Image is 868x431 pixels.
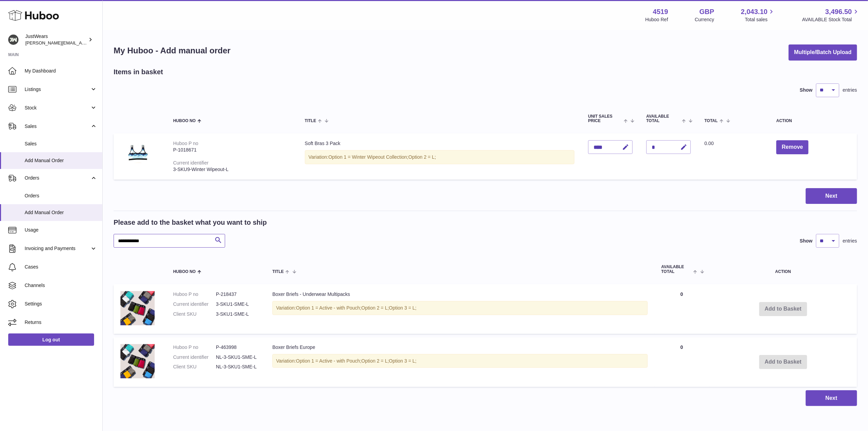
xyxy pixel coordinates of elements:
dd: NL-3-SKU1-SME-L [216,354,259,361]
span: entries [843,238,857,244]
span: AVAILABLE Total [661,265,692,274]
strong: GBP [699,7,714,16]
span: Option 1 = Winter Wipeout Collection; [328,154,409,160]
span: Option 1 = Active - with Pouch; [296,358,361,364]
h2: Please add to the basket what you want to ship [114,218,267,227]
a: 2,043.10 Total sales [741,7,776,23]
span: AVAILABLE Total [646,114,680,123]
dd: 3-SKU1-SME-L [216,311,259,317]
dd: 3-SKU1-SME-L [216,301,259,308]
div: JustWears [25,33,87,46]
img: Boxer Briefs - Underwear Multipacks [120,291,155,325]
a: 3,496.50 AVAILABLE Stock Total [802,7,860,23]
button: Next [806,188,857,204]
dd: P-218437 [216,291,259,298]
span: Total sales [745,16,775,23]
td: Soft Bras 3 Pack [298,133,581,179]
td: 0 [655,337,709,387]
button: Remove [776,140,808,154]
div: Currency [695,16,714,23]
td: 0 [655,284,709,334]
span: Option 3 = L; [389,305,417,311]
span: Invoicing and Payments [25,245,90,252]
div: Variation: [272,301,648,315]
span: Orders [25,175,90,181]
span: Sales [25,123,90,130]
span: Returns [25,319,97,326]
span: Title [305,119,316,123]
span: Option 1 = Active - with Pouch; [296,305,361,311]
button: Next [806,390,857,406]
span: Option 3 = L; [389,358,417,364]
span: My Dashboard [25,68,97,74]
span: Add Manual Order [25,209,97,216]
dt: Current identifier [173,354,216,361]
label: Show [800,238,813,244]
span: Huboo no [173,119,196,123]
label: Show [800,87,813,93]
div: Variation: [305,150,574,164]
div: Huboo Ref [645,16,668,23]
div: Action [776,119,850,123]
span: Settings [25,301,97,307]
div: 3-SKU9-Winter Wipeout-L [173,166,291,173]
div: Huboo P no [173,141,198,146]
dt: Huboo P no [173,291,216,298]
span: 3,496.50 [825,7,852,16]
span: Huboo no [173,270,196,274]
strong: 4519 [653,7,668,16]
h2: Items in basket [114,67,163,77]
span: Usage [25,227,97,233]
span: Option 2 = L; [361,305,389,311]
span: Option 2 = L; [409,154,436,160]
img: Boxer Briefs Europe [120,344,155,378]
td: Boxer Briefs - Underwear Multipacks [265,284,655,334]
th: Action [709,258,857,280]
dt: Client SKU [173,311,216,317]
span: Total [704,119,718,123]
span: 2,043.10 [741,7,768,16]
span: Unit Sales Price [588,114,622,123]
span: Title [272,270,284,274]
td: Boxer Briefs Europe [265,337,655,387]
span: Orders [25,193,97,199]
span: Cases [25,264,97,270]
span: AVAILABLE Stock Total [802,16,860,23]
div: Variation: [272,354,648,368]
span: entries [843,87,857,93]
button: Multiple/Batch Upload [789,44,857,61]
div: P-1018671 [173,147,291,153]
h1: My Huboo - Add manual order [114,45,231,56]
dt: Huboo P no [173,344,216,351]
span: Sales [25,141,97,147]
img: Soft Bras 3 Pack [120,140,155,163]
span: [PERSON_NAME][EMAIL_ADDRESS][DOMAIN_NAME] [25,40,137,45]
a: Log out [8,334,94,346]
span: 0.00 [704,141,714,146]
span: Option 2 = L; [361,358,389,364]
dt: Client SKU [173,364,216,370]
img: josh@just-wears.com [8,35,18,45]
dd: NL-3-SKU1-SME-L [216,364,259,370]
span: Stock [25,105,90,111]
span: Listings [25,86,90,93]
dd: P-463998 [216,344,259,351]
div: Current identifier [173,160,209,166]
span: Channels [25,282,97,289]
span: Add Manual Order [25,157,97,164]
dt: Current identifier [173,301,216,308]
